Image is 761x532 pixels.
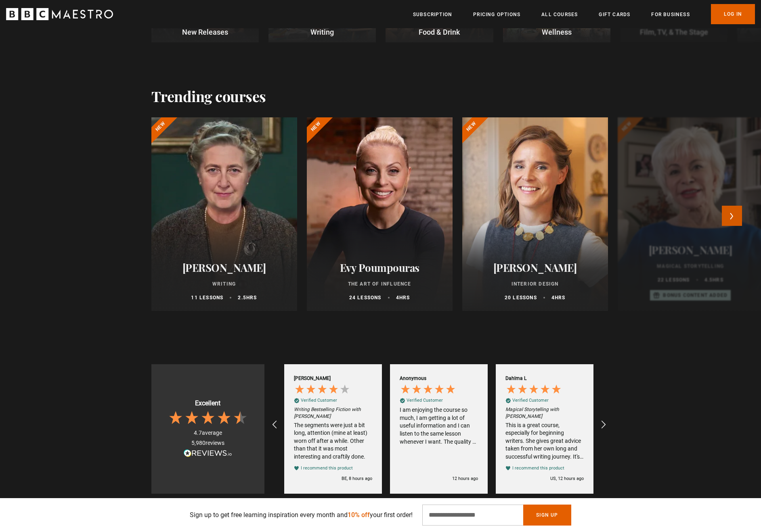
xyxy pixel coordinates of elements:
[190,510,413,520] p: Sign up to get free learning inspiration every month and your first order!
[396,294,410,301] p: 4
[268,27,376,38] p: Writing
[505,406,584,420] em: Magical Storytelling with [PERSON_NAME]
[399,295,410,300] abbr: hrs
[413,4,755,24] nav: Primary
[452,476,478,482] div: 12 hours ago
[704,276,723,284] p: 4.5
[280,364,386,493] div: [PERSON_NAME] Verified CustomerWriting Bestselling Fiction with [PERSON_NAME]The segments were ju...
[400,406,478,446] div: I am enjoying the course so much, I am getting a lot of useful information and I can listen to th...
[505,421,584,461] div: This is a great course, especially for beginning writers. She gives great advice taken from her o...
[658,276,690,284] p: 22 lessons
[555,295,566,300] abbr: hrs
[294,406,372,420] em: Writing Bestselling Fiction with [PERSON_NAME]
[301,465,353,471] div: I recommend this product
[472,261,598,274] h2: [PERSON_NAME]
[627,244,754,256] h2: [PERSON_NAME]
[191,439,224,447] div: reviews
[503,27,610,38] p: Wellness
[512,465,564,471] div: I recommend this product
[512,397,549,403] div: Verified Customer
[400,384,458,397] div: 5 Stars
[184,449,232,459] a: Read more reviews on REVIEWS.io
[407,397,443,403] div: Verified Customer
[266,415,285,434] div: REVIEWS.io Carousel Scroll Left
[386,27,493,38] p: Food & Drink
[246,295,257,300] abbr: hrs
[400,375,426,382] div: Anonymous
[541,10,578,19] a: All Courses
[151,88,266,104] h2: Trending courses
[194,430,202,436] span: 4.7
[413,10,452,19] a: Subscription
[505,375,526,382] div: Dahlma L
[620,27,727,38] p: Film, TV, & The Stage
[599,10,630,19] a: Gift Cards
[551,294,566,301] p: 4
[711,4,755,24] a: Log In
[663,292,727,299] p: Bonus content added
[593,415,613,434] div: REVIEWS.io Carousel Scroll Right
[191,440,205,446] span: 5,980
[342,476,372,482] div: BE, 8 hours ago
[473,10,520,19] a: Pricing Options
[550,476,584,482] div: US, 12 hours ago
[161,261,287,274] h2: [PERSON_NAME]
[191,294,223,301] p: 11 lessons
[195,399,220,408] div: Excellent
[472,280,598,288] p: Interior Design
[627,263,754,270] p: Magical Storytelling
[348,511,370,519] span: 10% off
[294,375,331,382] div: [PERSON_NAME]
[317,261,443,274] h2: Evy Poumpouras
[6,8,113,20] svg: BBC Maestro
[349,294,382,301] p: 24 lessons
[713,277,723,283] abbr: hrs
[294,421,372,461] div: The segments were just a bit long, attention (mine at least) worn off after a while. Other than t...
[151,27,258,38] p: New Releases
[523,505,571,526] button: Sign Up
[238,294,257,301] p: 2.5
[161,280,287,288] p: Writing
[194,429,222,437] div: average
[651,10,690,19] a: For business
[505,384,564,397] div: 5 Stars
[386,364,492,493] div: Anonymous Verified CustomerI am enjoying the course so much, I am getting a lot of useful informa...
[151,117,297,311] a: [PERSON_NAME] Writing 11 lessons 2.5hrs New
[317,280,443,288] p: The Art of Influence
[492,364,597,493] div: Dahlma L Verified CustomerMagical Storytelling with [PERSON_NAME]This is a great course, especial...
[294,384,352,397] div: 4 Stars
[301,397,337,403] div: Verified Customer
[505,294,537,301] p: 20 lessons
[307,117,453,311] a: Evy Poumpouras The Art of Influence 24 lessons 4hrs New
[168,410,248,426] div: 4.7 Stars
[462,117,608,311] a: [PERSON_NAME] Interior Design 20 lessons 4hrs New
